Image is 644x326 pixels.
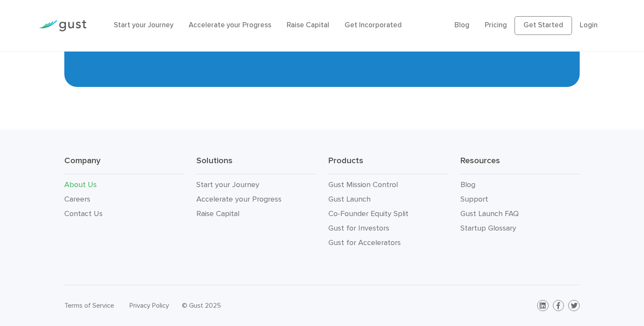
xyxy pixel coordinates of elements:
a: Gust Launch [328,195,371,204]
a: Get Started [515,16,572,35]
a: Gust Mission Control [328,180,398,189]
a: Startup Glossary [460,224,516,233]
a: Contact Us [64,209,103,218]
a: Privacy Policy [129,301,169,309]
a: Blog [454,21,469,29]
a: Accelerate your Progress [196,195,282,204]
a: Get Incorporated [345,21,402,29]
a: Login [580,21,598,29]
a: Pricing [485,21,507,29]
h3: Resources [460,155,580,174]
a: Raise Capital [196,209,239,218]
a: Gust for Accelerators [328,238,401,247]
a: Raise Capital [287,21,329,29]
a: Co-Founder Equity Split [328,209,408,218]
h3: Products [328,155,448,174]
h3: Company [64,155,184,174]
a: Accelerate your Progress [189,21,271,29]
a: Gust Launch FAQ [460,209,519,218]
a: Blog [460,180,475,189]
a: Start your Journey [196,180,259,189]
h3: Solutions [196,155,316,174]
a: About Us [64,180,97,189]
div: © Gust 2025 [182,300,316,312]
a: Support [460,195,488,204]
img: Gust Logo [39,20,86,32]
a: Start your Journey [114,21,173,29]
a: Gust for Investors [328,224,389,233]
a: Terms of Service [64,301,114,309]
a: Careers [64,195,90,204]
